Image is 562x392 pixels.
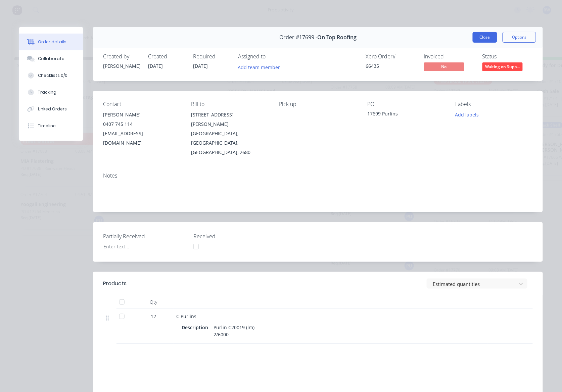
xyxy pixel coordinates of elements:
[176,313,196,320] span: C Purlins
[503,32,536,43] button: Options
[19,34,83,50] button: Order details
[238,62,284,71] button: Add team member
[19,50,83,67] button: Collaborate
[424,62,464,71] span: No
[367,101,444,107] div: PO
[473,32,497,43] button: Close
[424,53,474,60] div: Invoiced
[103,129,180,148] div: [EMAIL_ADDRESS][DOMAIN_NAME]
[19,101,83,117] button: Linked Orders
[103,119,180,129] div: 0407 745 114
[211,323,257,339] div: Purlin C20019 (lm) 2/6000
[191,129,268,157] div: [GEOGRAPHIC_DATA], [GEOGRAPHIC_DATA], [GEOGRAPHIC_DATA], 2680
[193,53,230,60] div: Required
[38,89,56,95] div: Tracking
[367,110,444,119] div: 17699 Purlins
[456,101,533,107] div: Labels
[452,110,482,119] button: Add labels
[191,101,268,107] div: Bill to
[317,34,357,41] span: On Top Roofing
[103,110,180,119] div: [PERSON_NAME]
[148,53,185,60] div: Created
[193,232,277,240] label: Received
[103,101,180,107] div: Contact
[38,106,67,112] div: Linked Orders
[482,62,523,72] button: Waiting on Supp...
[19,67,83,84] button: Checklists 0/0
[133,295,174,309] div: Qty
[148,63,163,69] span: [DATE]
[38,72,67,79] div: Checklists 0/0
[38,39,66,45] div: Order details
[482,53,533,60] div: Status
[103,232,187,240] label: Partially Received
[38,123,56,129] div: Timeline
[279,34,317,41] span: Order #17699 -
[103,110,180,148] div: [PERSON_NAME]0407 745 114[EMAIL_ADDRESS][DOMAIN_NAME]
[103,53,140,60] div: Created by
[19,117,83,134] button: Timeline
[38,56,64,62] div: Collaborate
[103,62,140,69] div: [PERSON_NAME]
[191,110,268,157] div: [STREET_ADDRESS][PERSON_NAME][GEOGRAPHIC_DATA], [GEOGRAPHIC_DATA], [GEOGRAPHIC_DATA], 2680
[234,62,284,71] button: Add team member
[238,53,305,60] div: Assigned to
[366,62,416,69] div: 66435
[103,280,127,288] div: Products
[366,53,416,60] div: Xero Order #
[103,173,533,179] div: Notes
[482,62,523,71] span: Waiting on Supp...
[279,101,357,107] div: Pick up
[191,110,268,129] div: [STREET_ADDRESS][PERSON_NAME]
[19,84,83,101] button: Tracking
[182,323,211,332] div: Description
[151,313,156,320] span: 12
[193,63,208,69] span: [DATE]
